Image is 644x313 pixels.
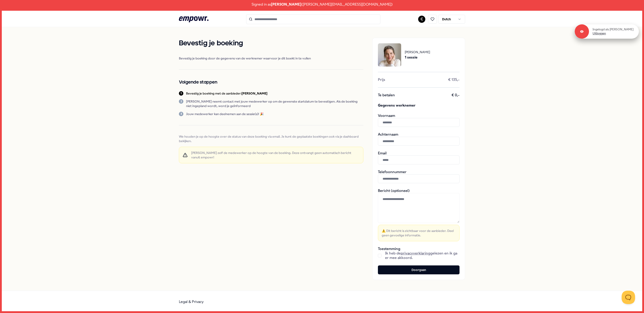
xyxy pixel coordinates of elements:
div: Toestemming [378,247,460,260]
div: 1 [179,91,183,96]
span: Gegevens werknemer [378,103,460,108]
div: Telefoonnummer [378,170,460,183]
button: C [418,16,425,23]
p: Bevestig je boeking met de aanbieder: [186,91,267,96]
span: € 0,- [451,93,460,97]
div: Bericht (optioneel) [378,189,460,241]
div: Achternaam [378,132,460,146]
a: privacyverklaring [401,251,430,255]
div: 3 [179,112,183,116]
div: Email [378,151,460,164]
iframe: Help Scout Beacon - Open [622,291,635,304]
span: Ik heb de gelezen en ik ga er mee akkoord. [385,251,460,260]
span: [PERSON_NAME] [405,50,430,55]
span: € 135,- [448,78,460,82]
span: 1 sessie [405,55,430,60]
img: package image [378,43,401,67]
a: Uitloggen [593,32,606,36]
span: We houden je op de hoogte over de status van deze boeking via email. Je kunt de geplaatste boekin... [179,134,363,143]
span: ⚠️ Dit bericht is zichtbaar voor de aanbieder. Deel geen gevoelige informatie. [382,229,456,237]
span: Prijs [378,78,385,82]
span: [PERSON_NAME] zelf de medewerker op de hoogte van de boeking. Deze ontvangt geen automatisch beri... [191,151,360,160]
p: Ingelogd als [PERSON_NAME] [593,27,633,32]
b: [PERSON_NAME] [241,92,267,95]
span: [PERSON_NAME] [271,2,301,7]
p: [PERSON_NAME] neemt contact met jouw medewerker op om de gewenste startdatum te bevestigen. Als d... [186,99,363,108]
span: Bevestig je boeking door de gegevens van de werknemer waarvoor je dit boekt in te vullen [179,56,363,61]
a: Legal & Privacy [179,300,204,304]
p: Jouw medewerker kan deelnemen aan de sessie(s)! 🎉 [186,112,264,116]
input: Search for products, categories or subcategories [246,14,380,24]
h1: Bevestig je boeking [179,38,363,49]
div: Voornaam [378,113,460,127]
h2: Volgende stappen [179,79,363,86]
div: 2 [179,99,183,104]
button: Doorgaan [378,265,460,274]
span: Te betalen [378,93,395,97]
